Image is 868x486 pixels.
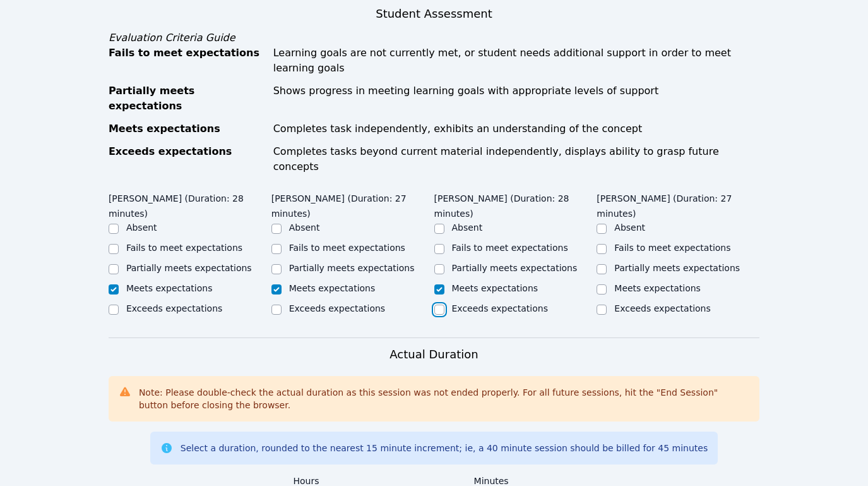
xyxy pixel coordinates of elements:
div: Meets expectations [109,121,266,137]
label: Absent [289,222,320,233]
label: Partially meets expectations [126,263,252,273]
div: Completes tasks beyond current material independently, displays ability to grasp future concepts [273,144,759,174]
label: Partially meets expectations [614,263,740,273]
label: Absent [126,222,157,233]
label: Absent [614,222,645,233]
label: Meets expectations [614,283,701,293]
label: Exceeds expectations [289,303,385,313]
div: Completes task independently, exhibits an understanding of the concept [273,121,759,137]
div: Partially meets expectations [109,83,266,114]
div: Exceeds expectations [109,144,266,174]
label: Fails to meet expectations [614,243,730,253]
div: Shows progress in meeting learning goals with appropriate levels of support [273,83,759,114]
legend: [PERSON_NAME] (Duration: 28 minutes) [109,187,271,221]
div: Select a duration, rounded to the nearest 15 minute increment; ie, a 40 minute session should be ... [181,442,708,454]
legend: [PERSON_NAME] (Duration: 27 minutes) [597,187,759,221]
div: Evaluation Criteria Guide [109,30,759,46]
div: Note: Please double-check the actual duration as this session was not ended properly. For all fut... [139,386,749,411]
div: Learning goals are not currently met, or student needs additional support in order to meet learni... [273,46,759,76]
label: Fails to meet expectations [452,243,568,253]
label: Meets expectations [289,283,376,293]
label: Partially meets expectations [452,263,578,273]
label: Meets expectations [126,283,213,293]
label: Fails to meet expectations [126,243,242,253]
h3: Student Assessment [109,5,759,23]
label: Partially meets expectations [289,263,415,273]
legend: [PERSON_NAME] (Duration: 28 minutes) [434,187,597,221]
label: Exceeds expectations [126,303,222,313]
label: Absent [452,222,483,233]
div: Fails to meet expectations [109,46,266,76]
label: Meets expectations [452,283,538,293]
label: Fails to meet expectations [289,243,405,253]
legend: [PERSON_NAME] (Duration: 27 minutes) [271,187,434,221]
label: Exceeds expectations [614,303,710,313]
label: Exceeds expectations [452,303,548,313]
h3: Actual Duration [389,346,478,363]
